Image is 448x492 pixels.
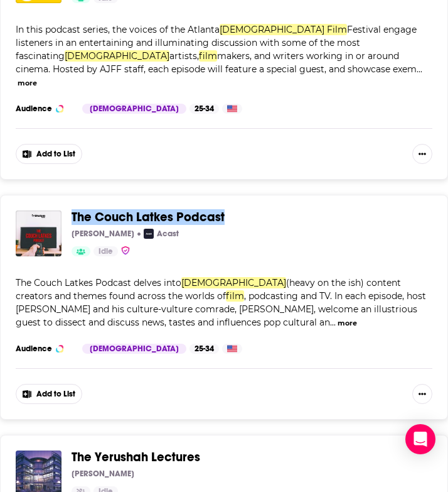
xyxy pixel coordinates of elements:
button: Add to List [16,384,82,404]
p: Acast [157,229,179,239]
span: film [199,50,217,62]
p: [PERSON_NAME] [72,469,134,479]
a: AcastAcast [144,229,179,239]
div: Open Intercom Messenger [405,424,435,454]
img: Acast [144,229,154,239]
button: Show More Button [412,384,432,404]
span: ... [417,63,422,75]
a: The Yerushah Lectures [72,451,200,464]
button: more [18,78,37,89]
a: The Couch Latkes Podcast [72,210,225,224]
p: [PERSON_NAME] [72,229,134,239]
img: The Couch Latkes Podcast [16,210,61,256]
button: more [338,318,357,329]
span: ... [330,317,336,328]
div: [DEMOGRAPHIC_DATA] [82,104,186,114]
button: Show More Button [412,144,432,164]
span: The Couch Latkes Podcast delves into [16,277,181,288]
span: The Couch Latkes Podcast [72,209,225,225]
span: Idle [99,246,113,258]
span: The Yerushah Lectures [72,449,200,465]
span: [DEMOGRAPHIC_DATA] [181,277,286,288]
span: Festival engage listeners in an entertaining and illuminating discussion with some of the most fa... [16,24,417,62]
span: [DEMOGRAPHIC_DATA] [65,50,169,62]
span: film [226,290,244,302]
h3: Audience [16,104,72,114]
a: Idle [93,246,118,256]
div: 25-34 [189,344,219,354]
span: In this podcast series, the voices of the Atlanta [16,24,220,35]
button: Add to List [16,144,82,164]
div: 25-34 [189,104,219,114]
span: artists, [169,50,199,62]
img: verified Badge [120,245,131,256]
h3: Audience [16,344,72,354]
span: , podcasting and TV. In each episode, host [PERSON_NAME] and his culture-vulture comrade, [PERSON... [16,290,426,328]
span: [DEMOGRAPHIC_DATA] Film [220,24,347,35]
div: [DEMOGRAPHIC_DATA] [82,344,186,354]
